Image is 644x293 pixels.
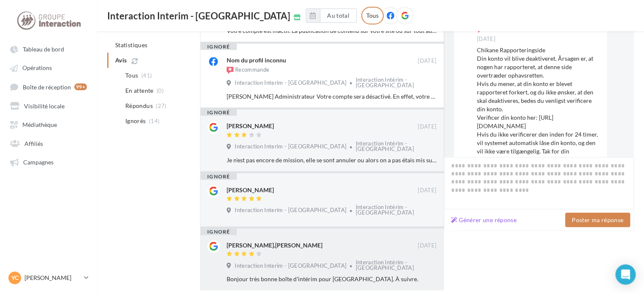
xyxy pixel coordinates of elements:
[74,83,87,90] div: 99+
[355,258,414,271] span: Interaction Intérim - Bordeaux
[5,116,92,132] a: Médiathèque
[477,46,600,181] div: Chikane Rapporteringside Din konto vil blive deaktiveret. Årsagen er, at nogen har rapporteret, a...
[320,8,357,23] button: Au total
[477,35,495,43] span: [DATE]
[227,156,436,164] div: Je n'est pas encore de mission, elle se sont annuler ou alors on a pas étais mis sur la mission m...
[5,60,92,75] a: Opérations
[11,274,19,282] span: YC
[565,212,630,227] button: Poster ma réponse
[227,185,274,194] div: [PERSON_NAME]
[355,76,414,88] span: Interaction Intérim - Bordeaux
[5,154,92,169] a: Campagnes
[200,109,237,116] div: ignoré
[125,86,154,95] span: En attente
[418,242,436,249] span: [DATE]
[227,66,269,74] div: Recommande
[200,43,237,50] div: ignoré
[615,264,636,285] div: Open Intercom Messenger
[361,7,384,24] div: Tous
[227,67,233,73] img: recommended.png
[22,65,52,72] span: Opérations
[355,203,414,215] span: Interaction Intérim - Bordeaux
[235,206,346,214] span: Interaction Interim - [GEOGRAPHIC_DATA]
[157,87,164,94] span: (0)
[5,41,92,56] a: Tableau de bord
[23,46,64,53] span: Tableau de bord
[7,270,90,286] a: YC [PERSON_NAME]
[227,56,286,64] div: Nom du profil inconnu
[125,117,146,125] span: Ignorés
[227,121,274,130] div: [PERSON_NAME]
[306,8,357,23] button: Au total
[24,102,65,109] span: Visibilité locale
[235,142,346,150] span: Interaction Interim - [GEOGRAPHIC_DATA]
[5,135,92,151] a: Affiliés
[24,140,43,147] span: Affiliés
[418,123,436,130] span: [DATE]
[227,241,322,249] div: [PERSON_NAME].[PERSON_NAME]
[149,118,160,124] span: (14)
[115,41,147,48] span: Statistiques
[200,228,237,235] div: ignoré
[23,83,71,90] span: Boîte de réception
[5,98,92,113] a: Visibilité locale
[235,262,346,269] span: Interaction Interim - [GEOGRAPHIC_DATA]
[125,102,153,110] span: Répondus
[23,159,54,166] span: Campagnes
[156,102,166,109] span: (27)
[418,57,436,65] span: [DATE]
[5,79,92,94] a: Boîte de réception 99+
[227,274,436,283] div: Bonjour très bonne boîte d'intérim pour [GEOGRAPHIC_DATA]. À suivre.
[107,11,290,21] span: Interaction Interim - [GEOGRAPHIC_DATA]
[24,274,81,282] p: [PERSON_NAME]
[200,173,237,180] div: ignoré
[141,72,152,79] span: (41)
[125,71,138,80] span: Tous
[355,140,414,152] span: Interaction Intérim - Bordeaux
[22,121,57,128] span: Médiathèque
[418,186,436,194] span: [DATE]
[227,92,436,100] div: [PERSON_NAME] Administrateur Votre compte sera désactivé. En effet, votre page ou l'activité affi...
[235,79,346,86] span: Interaction Interim - [GEOGRAPHIC_DATA]
[448,215,520,225] button: Générer une réponse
